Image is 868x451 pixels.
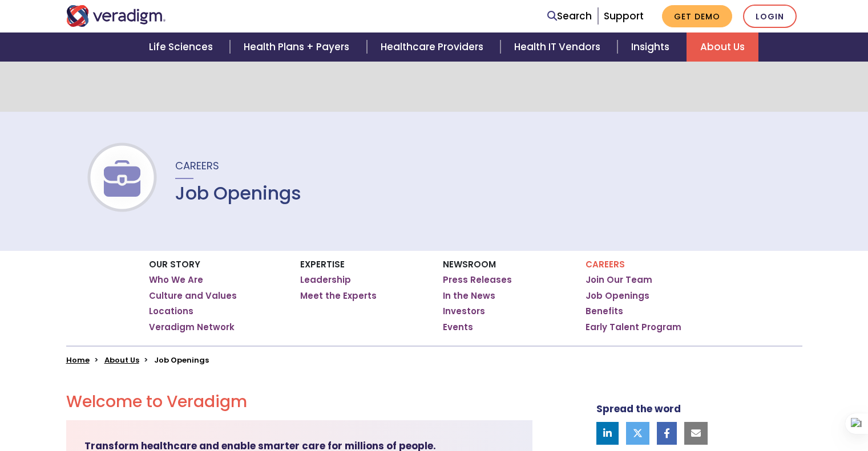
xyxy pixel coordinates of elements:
[443,306,485,317] a: Investors
[104,355,139,365] a: About Us
[367,32,500,62] a: Healthcare Providers
[149,322,235,333] a: Veradigm Network
[586,322,681,333] a: Early Talent Program
[443,290,495,302] a: In the News
[175,182,301,204] h1: Job Openings
[687,32,758,62] a: About Us
[586,274,652,286] a: Join Our Team
[500,32,617,62] a: Health IT Vendors
[617,32,687,62] a: Insights
[596,402,681,416] strong: Spread the word
[66,355,90,365] a: Home
[149,306,193,317] a: Locations
[149,290,237,302] a: Culture and Values
[586,306,623,317] a: Benefits
[66,5,166,27] img: Veradigm logo
[743,5,797,28] a: Login
[300,274,351,286] a: Leadership
[300,290,377,302] a: Meet the Experts
[135,32,230,62] a: Life Sciences
[547,9,592,24] a: Search
[443,274,512,286] a: Press Releases
[443,322,473,333] a: Events
[662,5,732,27] a: Get Demo
[586,290,649,302] a: Job Openings
[175,159,219,173] span: Careers
[230,32,366,62] a: Health Plans + Payers
[66,392,532,412] h2: Welcome to Veradigm
[149,274,203,286] a: Who We Are
[604,9,644,23] a: Support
